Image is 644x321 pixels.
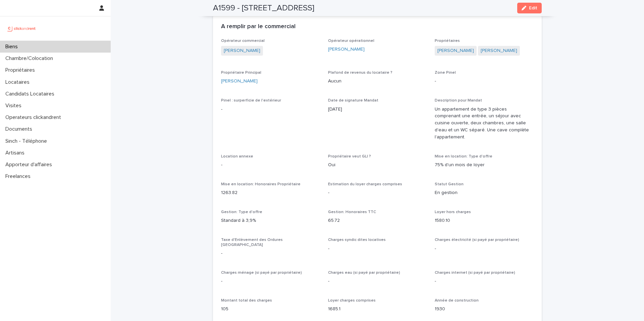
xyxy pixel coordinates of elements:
p: - [221,250,320,257]
p: Biens [3,44,23,50]
span: Charges internet (si payé par propriétaire) [435,271,515,275]
img: UCB0brd3T0yccxBKYDjQ [5,22,38,35]
p: 65.72 [328,217,427,224]
p: 1685.1 [328,306,427,313]
span: Pinel : surperficie de l'extérieur [221,99,281,103]
span: Location annexe [221,154,253,158]
p: Candidats Locataires [3,91,60,97]
a: [PERSON_NAME] [328,46,365,53]
p: Apporteur d'affaires [3,162,57,168]
span: Zone Pinel [435,71,456,75]
span: Edit [529,6,537,10]
span: Estimation du loyer charges comprises [328,182,402,186]
span: Loyer charges comprises [328,299,376,303]
button: Edit [517,3,542,13]
span: Année de construction [435,299,479,303]
span: Date de signature Mandat [328,99,378,103]
p: - [435,245,534,252]
span: Gestion: Type d'offre [221,210,262,214]
p: 1930 [435,306,534,313]
p: 1263.82 [221,189,320,196]
span: Taxe d'Enlèvement des Ordures [GEOGRAPHIC_DATA] [221,238,283,247]
p: Documents [3,126,38,132]
a: [PERSON_NAME] [224,47,260,54]
p: - [221,278,320,285]
p: Propriétaires [3,67,40,73]
span: Mise en location: Honoraires Propriétaire [221,182,301,186]
span: Statut Gestion [435,182,464,186]
p: - [328,278,427,285]
span: Loyer hors charges [435,210,471,214]
p: Un appartement de type 3 pièces comprenant une entrée, un séjour avec cuisine ouverte, deux chamb... [435,106,534,141]
span: Montant total des charges [221,299,272,303]
p: Chambre/Colocation [3,55,58,62]
p: - [221,162,320,169]
p: En gestion [435,189,534,196]
p: - [328,245,427,252]
p: - [435,78,534,85]
p: Sinch - Téléphone [3,138,52,144]
span: Charges syndic dites locatives [328,238,386,242]
span: Charges eau (si payé par propriétaire) [328,271,400,275]
span: Opérateur opérationnel [328,39,374,43]
span: Propriétaire Principal [221,71,261,75]
span: Propriétaire veut GLI ? [328,154,371,158]
p: Artisans [3,150,30,156]
p: Aucun [328,78,427,85]
p: - [328,189,427,196]
p: 75% d'un mois de loyer [435,162,534,169]
p: Standard à 3,9% [221,217,320,224]
p: Visites [3,103,27,109]
a: [PERSON_NAME] [221,78,258,85]
span: Gestion: Honoraires TTC [328,210,376,214]
p: Operateurs clickandrent [3,114,66,121]
p: Locataires [3,79,35,85]
p: - [435,278,534,285]
span: Charges ménage (si payé par propriétaire) [221,271,302,275]
p: 1580.10 [435,217,534,224]
p: Freelances [3,173,36,180]
span: Charges électricité (si payé par propriétaire) [435,238,519,242]
h2: A remplir par le commercial [221,23,296,30]
span: Plafond de revenus du locataire ? [328,71,392,75]
p: - [221,106,320,113]
a: [PERSON_NAME] [437,47,474,54]
span: Opérateur commercial [221,39,265,43]
p: [DATE] [328,106,427,113]
a: [PERSON_NAME] [481,47,517,54]
p: 105 [221,306,320,313]
h2: A1599 - [STREET_ADDRESS] [213,3,314,13]
span: Mise en location: Type d'offre [435,154,492,158]
span: Propriétaires [435,39,460,43]
p: Oui [328,162,427,169]
span: Description pour Mandat [435,99,482,103]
